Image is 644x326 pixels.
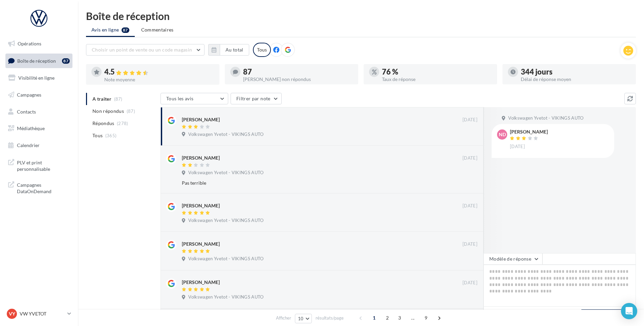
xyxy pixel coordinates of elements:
[231,93,282,104] button: Filtrer par note
[208,44,249,56] button: Au total
[92,132,103,139] span: Tous
[117,121,128,126] span: (278)
[276,315,291,321] span: Afficher
[298,316,304,321] span: 10
[5,307,72,320] a: VY VW YVETOT
[382,68,492,76] div: 76 %
[182,241,220,247] div: [PERSON_NAME]
[382,77,492,82] div: Taux de réponse
[141,26,174,33] span: Commentaires
[188,218,263,224] span: Volkswagen Yvetot - VIKINGS AUTO
[188,131,263,138] span: Volkswagen Yvetot - VIKINGS AUTO
[4,54,74,68] a: Boîte de réception87
[17,125,45,131] span: Médiathèque
[17,92,41,98] span: Campagnes
[86,11,636,21] div: Boîte de réception
[17,180,70,195] span: Campagnes DataOnDemand
[4,178,74,198] a: Campagnes DataOnDemand
[220,44,249,56] button: Au total
[104,68,214,76] div: 4.5
[18,75,55,81] span: Visibilité en ligne
[18,41,41,46] span: Opérations
[4,105,74,119] a: Contacts
[20,310,65,317] p: VW YVETOT
[17,108,36,114] span: Contacts
[92,120,114,127] span: Répondus
[182,279,220,286] div: [PERSON_NAME]
[4,121,74,136] a: Médiathèque
[105,133,117,138] span: (365)
[463,203,477,209] span: [DATE]
[17,142,40,148] span: Calendrier
[182,180,433,186] div: Pas terrible
[463,280,477,286] span: [DATE]
[510,129,548,134] div: [PERSON_NAME]
[463,117,477,123] span: [DATE]
[127,108,135,114] span: (87)
[182,202,220,209] div: [PERSON_NAME]
[92,47,192,53] span: Choisir un point de vente ou un code magasin
[166,96,194,101] span: Tous les avis
[160,93,228,104] button: Tous les avis
[253,43,271,57] div: Tous
[4,138,74,152] a: Calendrier
[463,155,477,161] span: [DATE]
[394,312,405,323] span: 3
[188,294,263,300] span: Volkswagen Yvetot - VIKINGS AUTO
[4,71,74,85] a: Visibilité en ligne
[182,155,220,161] div: [PERSON_NAME]
[484,253,542,265] button: Modèle de réponse
[369,312,380,323] span: 1
[499,131,506,138] span: ND
[17,158,70,172] span: PLV et print personnalisable
[421,312,431,323] span: 9
[510,144,525,150] span: [DATE]
[521,68,630,76] div: 344 jours
[4,88,74,102] a: Campagnes
[243,77,353,82] div: [PERSON_NAME] non répondus
[182,116,220,123] div: [PERSON_NAME]
[17,58,56,63] span: Boîte de réception
[243,68,353,76] div: 87
[62,58,70,64] div: 87
[92,108,124,115] span: Non répondus
[188,170,263,176] span: Volkswagen Yvetot - VIKINGS AUTO
[9,310,15,317] span: VY
[188,256,263,262] span: Volkswagen Yvetot - VIKINGS AUTO
[407,312,418,323] span: ...
[521,77,630,82] div: Délai de réponse moyen
[382,312,393,323] span: 2
[4,155,74,175] a: PLV et print personnalisable
[86,44,205,56] button: Choisir un point de vente ou un code magasin
[104,77,214,82] div: Note moyenne
[508,115,583,121] span: Volkswagen Yvetot - VIKINGS AUTO
[316,315,344,321] span: résultats/page
[621,303,637,319] div: Open Intercom Messenger
[463,241,477,247] span: [DATE]
[4,37,74,51] a: Opérations
[295,314,312,323] button: 10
